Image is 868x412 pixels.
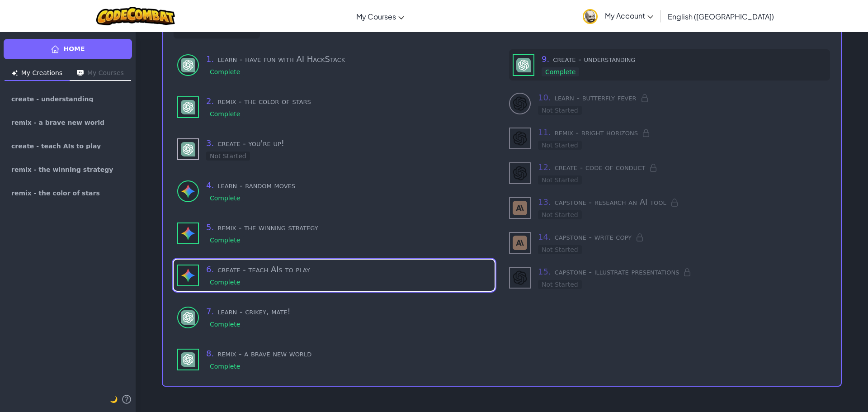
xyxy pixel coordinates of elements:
[206,67,244,76] div: Complete
[206,263,491,276] h3: create - teach AIs to play
[12,70,18,76] img: Icon
[583,9,598,24] img: avatar
[4,135,132,157] a: create - teach AIs to play
[63,44,85,54] span: Home
[513,236,527,250] img: Claude
[352,4,409,28] a: My Courses
[538,210,582,219] div: Not Started
[542,67,579,76] div: Complete
[206,223,214,232] span: 5 .
[538,128,551,137] span: 11 .
[110,394,118,405] button: 🌙
[509,265,830,289] div: use - DALL-E 3 (Not Started) - Locked
[538,91,830,104] h3: learn - butterfly fever
[513,131,527,146] img: DALL-E 3
[11,143,101,149] span: create - teach AIs to play
[513,166,527,180] img: DALL-E 3
[538,231,830,243] h3: capstone - write copy
[538,175,582,185] div: Not Started
[538,197,551,207] span: 13 .
[206,305,491,318] h3: learn - crikey, mate!
[206,180,214,190] span: 4 .
[181,100,195,114] img: GPT-4
[663,4,778,28] a: English ([GEOGRAPHIC_DATA])
[181,58,195,72] img: GPT-4
[181,310,195,325] img: GPT-4
[206,179,491,192] h3: learn - random moves
[206,53,491,66] h3: learn - have fun with AI HackStack
[206,194,244,203] div: Complete
[4,88,132,110] a: create - understanding
[509,231,830,255] div: use - Claude (Not Started) - Locked
[542,54,549,64] span: 9 .
[578,2,658,30] a: My Account
[174,218,495,249] div: use - Gemini (Complete)
[509,91,830,115] div: learn to use - DALL-E 3 (Not Started) - Locked
[538,106,582,115] div: Not Started
[538,141,582,150] div: Not Started
[181,352,195,367] img: GPT-4
[11,190,100,196] span: remix - the color of stars
[538,245,582,254] div: Not Started
[96,7,175,25] img: CodeCombat logo
[538,232,551,242] span: 14 .
[206,138,214,148] span: 3 .
[538,161,830,174] h3: create - code of conduct
[538,265,830,278] h3: capstone - illustrate presentations
[206,236,244,245] div: Complete
[206,96,214,106] span: 2 .
[513,96,527,111] img: DALL-E 3
[206,347,491,360] h3: remix - a brave new world
[206,265,214,274] span: 6 .
[11,119,104,126] span: remix - a brave new world
[513,270,527,285] img: DALL-E 3
[4,182,132,204] a: remix - the color of stars
[206,349,214,358] span: 8 .
[509,49,830,81] div: use - GPT-4 (Complete)
[509,161,830,185] div: use - DALL-E 3 (Not Started) - Locked
[174,175,495,207] div: learn to use - Gemini (Complete)
[206,307,214,316] span: 7 .
[110,396,118,403] span: 🌙
[181,184,195,199] img: Gemini
[538,162,551,172] span: 12 .
[206,221,491,234] h3: remix - the winning strategy
[181,268,195,283] img: Gemini
[4,39,132,59] a: Home
[77,70,84,76] img: Icon
[70,66,131,81] button: My Courses
[11,166,113,173] span: remix - the winning strategy
[538,126,830,139] h3: remix - bright horizons
[206,54,214,64] span: 1 .
[4,159,132,180] a: remix - the winning strategy
[174,91,495,123] div: use - GPT-4 (Complete)
[542,53,826,66] h3: create - understanding
[206,320,244,329] div: Complete
[206,109,244,118] div: Complete
[206,95,491,108] h3: remix - the color of stars
[206,152,250,161] div: Not Started
[206,278,244,287] div: Complete
[181,142,195,156] img: GPT-4
[509,196,830,220] div: use - Claude (Not Started) - Locked
[174,49,495,81] div: learn to use - GPT-4 (Complete)
[4,112,132,133] a: remix - a brave new world
[174,133,495,165] div: use - GPT-4 (Not Started)
[509,126,830,150] div: use - DALL-E 3 (Not Started) - Locked
[174,260,495,291] div: use - Gemini (Complete)
[516,58,531,72] img: GPT-4
[174,302,495,333] div: learn to use - GPT-4 (Complete)
[174,344,495,375] div: use - GPT-4 (Complete)
[668,12,774,21] span: English ([GEOGRAPHIC_DATA])
[538,280,582,289] div: Not Started
[605,11,653,20] span: My Account
[206,362,244,371] div: Complete
[11,96,94,102] span: create - understanding
[538,196,830,208] h3: capstone - research an AI tool
[356,12,396,21] span: My Courses
[538,267,551,276] span: 15 .
[206,137,491,150] h3: create - you're up!
[181,226,195,241] img: Gemini
[538,93,551,102] span: 10 .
